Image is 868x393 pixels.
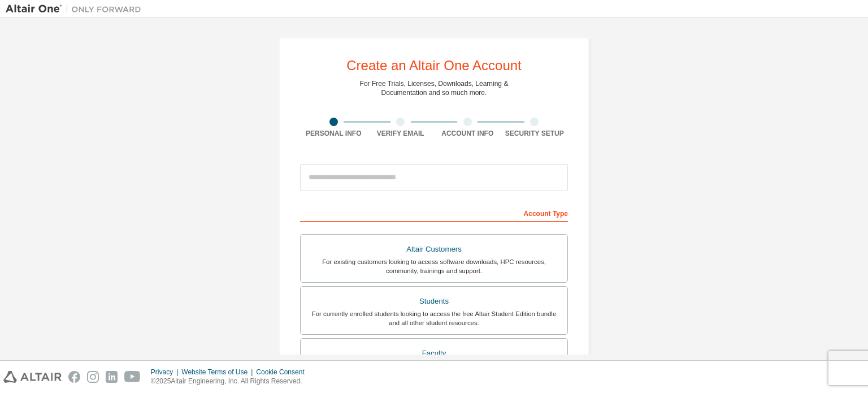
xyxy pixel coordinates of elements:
div: Cookie Consent [256,368,311,377]
p: © 2025 Altair Engineering, Inc. All Rights Reserved. [151,377,311,386]
img: facebook.svg [68,371,80,383]
div: Account Info [434,129,501,138]
img: linkedin.svg [106,371,118,383]
img: youtube.svg [124,371,141,383]
img: Altair One [6,3,147,15]
div: Personal Info [300,129,367,138]
div: For Free Trials, Licenses, Downloads, Learning & Documentation and so much more. [360,79,509,97]
div: Altair Customers [307,241,561,257]
div: Account Type [300,204,568,222]
div: Website Terms of Use [181,368,256,377]
div: For existing customers looking to access software downloads, HPC resources, community, trainings ... [307,257,561,275]
div: Security Setup [501,129,568,138]
div: Faculty [307,346,561,361]
img: instagram.svg [87,371,99,383]
div: Students [307,293,561,309]
div: Create an Altair One Account [346,59,522,72]
img: altair_logo.svg [3,371,62,383]
div: Verify Email [367,129,435,138]
div: For currently enrolled students looking to access the free Altair Student Edition bundle and all ... [307,309,561,327]
div: Privacy [151,368,181,377]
